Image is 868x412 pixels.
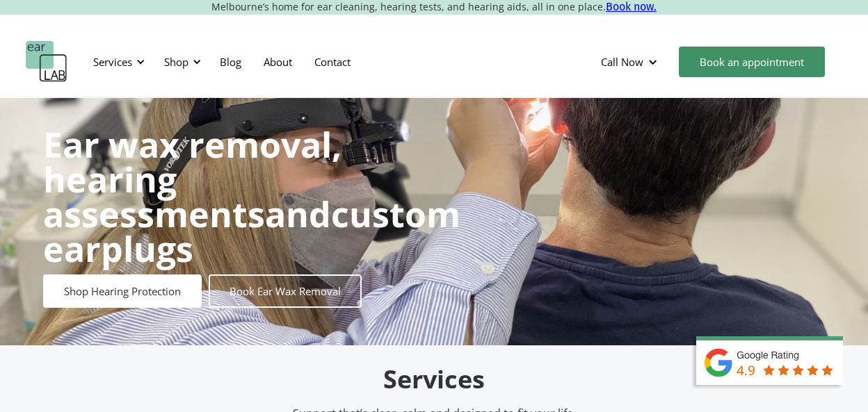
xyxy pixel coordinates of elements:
a: About [252,42,303,82]
div: Call Now [601,55,643,69]
a: Shop Hearing Protection [43,274,202,308]
div: Services [93,55,132,69]
div: Services [85,41,149,83]
div: Shop [156,41,205,83]
div: Call Now [590,41,672,83]
h2: Services [107,363,761,396]
a: home [26,41,67,83]
div: Shop [164,55,188,69]
a: Blog [209,42,252,82]
a: Contact [303,42,362,82]
a: Book Ear Wax Removal [209,274,362,308]
strong: Ear wax removal, hearing assessments [43,121,341,238]
a: Book an appointment [679,47,825,77]
strong: custom earplugs [43,190,460,272]
h1: and [43,127,460,266]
